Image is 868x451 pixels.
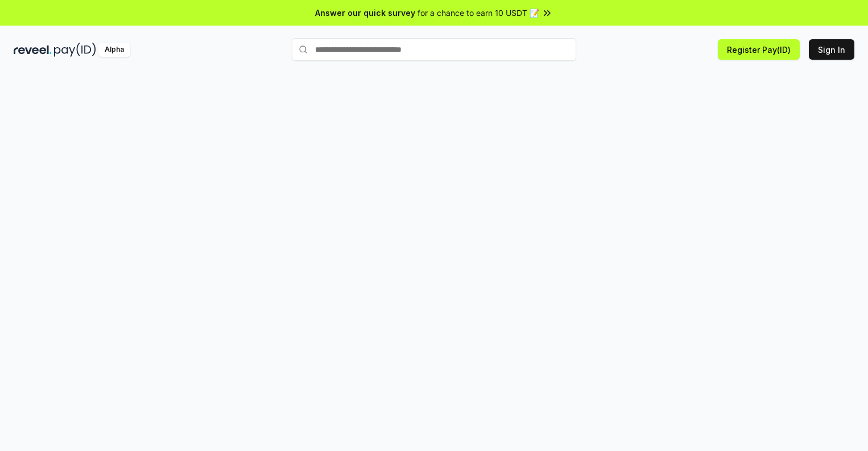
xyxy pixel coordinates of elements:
[54,43,96,57] img: pay_id
[418,7,539,19] span: for a chance to earn 10 USDT 📝
[315,7,415,19] span: Answer our quick survey
[809,39,854,60] button: Sign In
[718,39,800,60] button: Register Pay(ID)
[14,43,52,57] img: reveel_dark
[98,43,130,57] div: Alpha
